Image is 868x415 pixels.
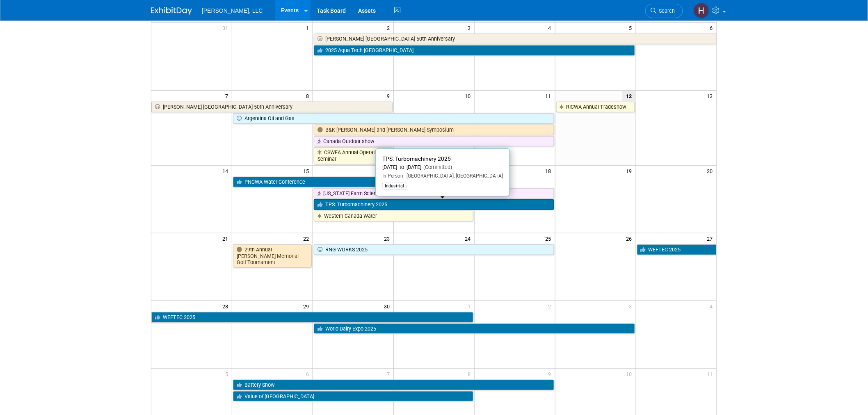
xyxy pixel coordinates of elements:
[467,301,474,311] span: 1
[656,8,675,14] span: Search
[464,91,474,101] span: 10
[314,324,635,334] a: World Dairy Expo 2025
[314,244,554,255] a: RNG WORKS 2025
[548,301,555,311] span: 2
[305,23,313,33] span: 1
[709,301,717,311] span: 4
[302,301,313,311] span: 29
[706,369,717,379] span: 11
[382,182,407,190] div: Industrial
[556,102,635,112] a: RICWA Annual Tradeshow
[233,380,554,390] a: Battery Show
[314,199,554,210] a: TPS: Turbomachinery 2025
[694,3,709,18] img: Hannah Mulholland
[386,91,393,101] span: 9
[628,23,636,33] span: 5
[706,91,717,101] span: 13
[706,166,717,176] span: 20
[622,91,636,101] span: 12
[383,301,393,311] span: 30
[314,188,554,199] a: [US_STATE] Farm Science
[151,7,192,15] img: ExhibitDay
[637,244,717,255] a: WEFTEC 2025
[545,91,555,101] span: 11
[302,233,313,244] span: 22
[709,23,717,33] span: 6
[626,166,636,176] span: 19
[233,244,312,268] a: 29th Annual [PERSON_NAME] Memorial Golf Tournament
[386,23,393,33] span: 2
[222,23,232,33] span: 31
[224,91,232,101] span: 7
[233,177,473,187] a: PNCWA Water Conference
[626,369,636,379] span: 10
[305,369,313,379] span: 6
[314,136,554,147] a: Canada Outdoor show
[626,233,636,244] span: 26
[222,166,232,176] span: 14
[314,125,554,135] a: B&K [PERSON_NAME] and [PERSON_NAME] Symposium
[645,4,683,18] a: Search
[233,391,473,402] a: Value of [GEOGRAPHIC_DATA]
[305,91,313,101] span: 8
[548,369,555,379] span: 9
[222,233,232,244] span: 21
[314,147,393,164] a: CSWEA Annual Operations Seminar
[382,164,503,171] div: [DATE] to [DATE]
[403,173,503,179] span: [GEOGRAPHIC_DATA], [GEOGRAPHIC_DATA]
[545,166,555,176] span: 18
[202,7,263,14] span: [PERSON_NAME], LLC
[548,23,555,33] span: 4
[302,166,313,176] span: 15
[386,369,393,379] span: 7
[314,45,635,56] a: 2025 Aqua Tech [GEOGRAPHIC_DATA]
[222,301,232,311] span: 28
[382,173,403,179] span: In-Person
[628,301,636,311] span: 3
[151,102,393,112] a: [PERSON_NAME] [GEOGRAPHIC_DATA] 50th Anniversary
[464,233,474,244] span: 24
[151,312,473,323] a: WEFTEC 2025
[467,23,474,33] span: 3
[545,233,555,244] span: 25
[314,34,717,44] a: [PERSON_NAME] [GEOGRAPHIC_DATA] 50th Anniversary
[314,211,473,221] a: Western Canada Water
[467,369,474,379] span: 8
[224,369,232,379] span: 5
[383,233,393,244] span: 23
[706,233,717,244] span: 27
[421,164,452,170] span: (Committed)
[233,113,554,124] a: Argentina Oil and Gas
[382,155,451,162] span: TPS: Turbomachinery 2025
